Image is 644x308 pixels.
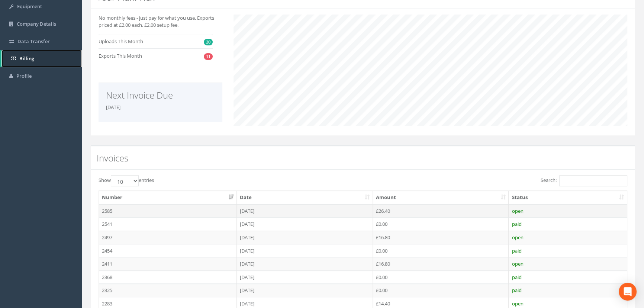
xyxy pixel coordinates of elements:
[93,15,228,122] div: No monthly fees - just pay for what you use. Exports priced at £2.00 each. £2.00 setup fee.
[373,204,509,218] td: £26.40
[373,231,509,244] td: £16.80
[373,217,509,231] td: £0.00
[373,257,509,270] td: £16.80
[509,191,627,204] th: Status: activate to sort column ascending
[99,231,237,244] td: 2497
[204,53,213,60] span: 11
[237,257,373,270] td: [DATE]
[373,244,509,257] td: £0.00
[106,90,215,100] h2: Next Invoice Due
[237,204,373,218] td: [DATE]
[19,55,34,62] span: Billing
[512,300,523,307] span: open
[512,260,523,267] span: open
[373,191,509,204] th: Amount: activate to sort column ascending
[373,270,509,284] td: £0.00
[237,217,373,231] td: [DATE]
[619,283,637,301] div: Open Intercom Messenger
[111,175,139,186] select: Showentries
[99,204,237,218] td: 2585
[373,283,509,297] td: £0.00
[106,104,215,111] p: [DATE]
[99,217,237,231] td: 2541
[99,283,237,297] td: 2325
[16,73,32,79] span: Profile
[512,274,521,280] span: paid
[204,39,213,45] span: 20
[512,287,521,293] span: paid
[512,221,521,227] span: paid
[512,234,523,241] span: open
[237,270,373,284] td: [DATE]
[512,247,521,254] span: paid
[99,48,213,63] li: Exports This Month
[99,257,237,270] td: 2411
[99,175,154,186] label: Show entries
[237,283,373,297] td: [DATE]
[17,38,50,45] span: Data Transfer
[97,153,629,163] h2: Invoices
[541,175,627,186] label: Search:
[237,191,373,204] th: Date: activate to sort column ascending
[99,244,237,257] td: 2454
[99,191,237,204] th: Number: activate to sort column ascending
[17,3,42,10] span: Equipment
[17,20,56,27] span: Company Details
[512,208,523,214] span: open
[99,34,213,49] li: Uploads This Month
[237,244,373,257] td: [DATE]
[1,50,82,67] a: Billing
[99,270,237,284] td: 2368
[559,175,627,186] input: Search:
[237,231,373,244] td: [DATE]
